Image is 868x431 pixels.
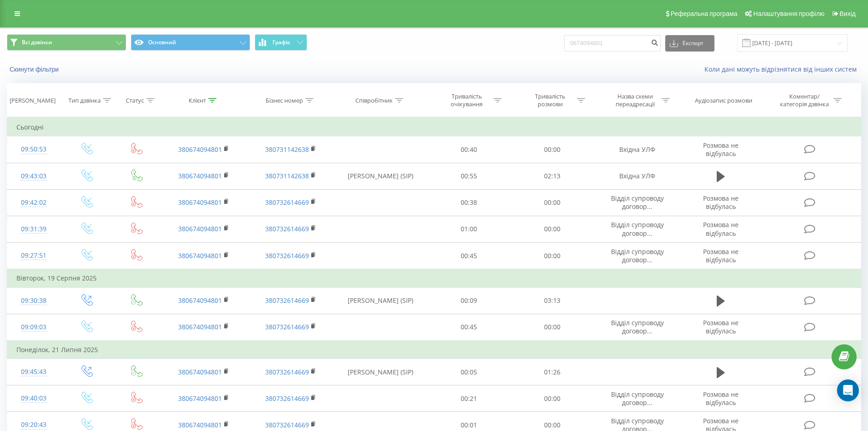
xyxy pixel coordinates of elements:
div: Аудіозапис розмови [695,97,752,104]
div: 09:45:43 [16,363,51,381]
div: Тривалість розмови [526,93,575,108]
td: 00:00 [511,189,594,216]
td: 00:21 [427,385,511,412]
td: 00:00 [511,385,594,412]
div: 09:50:53 [16,140,51,158]
div: 09:30:38 [16,292,51,310]
a: 380731142638 [265,171,309,180]
a: 380732614669 [265,251,309,260]
td: 03:13 [511,287,594,314]
td: 00:00 [511,216,594,242]
a: 380732614669 [265,322,309,331]
td: 00:00 [511,243,594,270]
a: 380732614669 [265,421,309,429]
div: Тип дзвінка [68,97,101,104]
a: 380732614669 [265,198,309,207]
div: Співробітник [355,97,393,104]
td: Вхідна УЛФ [594,163,680,189]
td: 00:38 [427,189,511,216]
div: 09:42:02 [16,194,51,212]
span: Відділ супроводу договор... [611,247,664,264]
td: Сьогодні [7,118,861,136]
span: Налаштування профілю [753,10,824,17]
div: 09:31:39 [16,220,51,238]
td: 00:45 [427,314,511,341]
button: Основний [131,34,250,51]
span: Реферальна програма [671,10,738,17]
a: 380674094801 [178,296,222,305]
a: 380732614669 [265,368,309,376]
span: Розмова не відбулась [703,390,739,407]
td: 01:26 [511,359,594,385]
button: Скинути фільтри [7,65,63,73]
a: 380674094801 [178,198,222,207]
div: Тривалість очікування [442,93,491,108]
a: 380674094801 [178,322,222,331]
span: Відділ супроводу договор... [611,318,664,335]
a: 380674094801 [178,368,222,376]
td: 00:40 [427,136,511,163]
div: Коментар/категорія дзвінка [778,93,831,108]
a: 380732614669 [265,224,309,233]
div: Open Intercom Messenger [837,379,859,401]
td: 00:00 [511,136,594,163]
span: Відділ супроводу договор... [611,220,664,237]
a: 380674094801 [178,171,222,180]
a: 380731142638 [265,145,309,154]
span: Всі дзвінки [22,39,52,46]
td: [PERSON_NAME] (SIP) [334,359,427,385]
div: 09:09:03 [16,318,51,336]
div: 09:27:51 [16,247,51,265]
td: Вівторок, 19 Серпня 2025 [7,269,861,287]
td: [PERSON_NAME] (SIP) [334,287,427,314]
span: Розмова не відбулась [703,220,739,237]
div: Бізнес номер [266,97,303,104]
div: Статус [126,97,144,104]
span: Графік [272,39,290,46]
td: 01:00 [427,216,511,242]
input: Пошук за номером [564,35,661,52]
div: 09:43:03 [16,167,51,185]
span: Відділ супроводу договор... [611,194,664,211]
td: Понеділок, 21 Липня 2025 [7,341,861,359]
td: 00:05 [427,359,511,385]
a: 380674094801 [178,224,222,233]
div: 09:40:03 [16,389,51,407]
span: Розмова не відбулась [703,194,739,211]
td: 00:45 [427,243,511,270]
span: Розмова не відбулась [703,247,739,264]
span: Вихід [840,10,856,17]
div: Назва схеми переадресації [611,93,659,108]
a: 380732614669 [265,296,309,305]
button: Експорт [665,35,714,52]
a: Коли дані можуть відрізнятися вiд інших систем [704,65,861,73]
button: Графік [255,34,307,51]
a: 380732614669 [265,394,309,403]
td: 00:55 [427,163,511,189]
td: [PERSON_NAME] (SIP) [334,163,427,189]
td: Вхідна УЛФ [594,136,680,163]
div: [PERSON_NAME] [10,97,56,104]
a: 380674094801 [178,145,222,154]
td: 02:13 [511,163,594,189]
a: 380674094801 [178,394,222,403]
button: Всі дзвінки [7,34,126,51]
span: Відділ супроводу договор... [611,390,664,407]
a: 380674094801 [178,421,222,429]
div: Клієнт [189,97,206,104]
a: 380674094801 [178,251,222,260]
td: 00:00 [511,314,594,341]
td: 00:09 [427,287,511,314]
span: Розмова не відбулась [703,318,739,335]
span: Розмова не відбулась [703,141,739,158]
